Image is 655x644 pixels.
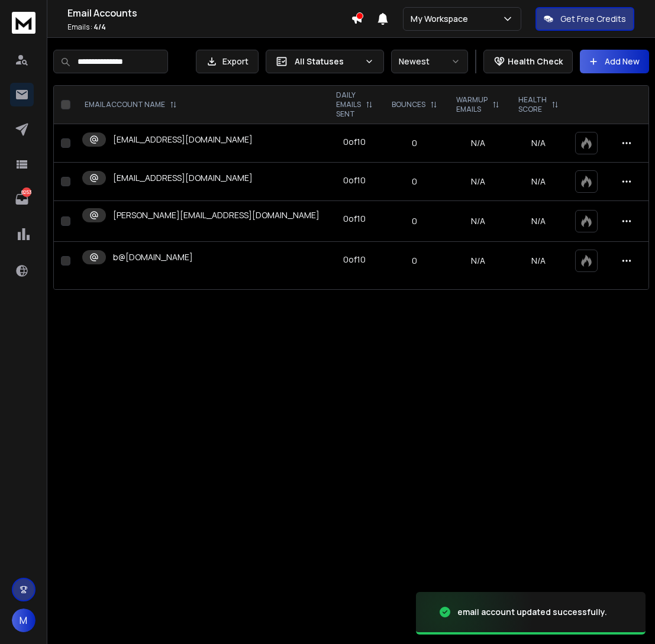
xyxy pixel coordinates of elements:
[113,209,320,221] p: [PERSON_NAME][EMAIL_ADDRESS][DOMAIN_NAME]
[516,255,561,267] p: N/A
[67,6,351,20] h1: Email Accounts
[389,176,440,187] p: 0
[67,22,351,32] p: Emails :
[391,50,468,73] button: Newest
[389,255,440,267] p: 0
[457,606,607,618] div: email account updated successfully.
[516,176,561,187] p: N/A
[389,137,440,149] p: 0
[518,95,547,114] p: HEALTH SCORE
[85,100,177,109] div: EMAIL ACCOUNT NAME
[411,13,473,25] p: My Workspace
[336,90,361,119] p: DAILY EMAILS SENT
[516,137,561,149] p: N/A
[12,12,36,34] img: logo
[10,187,34,211] a: 8253
[343,213,366,225] div: 0 of 10
[343,174,366,186] div: 0 of 10
[580,50,649,73] button: Add New
[447,201,509,242] td: N/A
[343,136,366,148] div: 0 of 10
[389,215,440,227] p: 0
[508,56,563,67] p: Health Check
[447,124,509,163] td: N/A
[447,163,509,201] td: N/A
[516,215,561,227] p: N/A
[196,50,259,73] button: Export
[113,172,253,184] p: [EMAIL_ADDRESS][DOMAIN_NAME]
[447,242,509,280] td: N/A
[22,187,31,197] p: 8253
[93,22,106,32] span: 4 / 4
[295,56,360,67] p: All Statuses
[535,7,634,31] button: Get Free Credits
[392,100,425,109] p: BOUNCES
[483,50,573,73] button: Health Check
[12,609,36,632] button: M
[560,13,626,25] p: Get Free Credits
[343,254,366,266] div: 0 of 10
[113,134,253,145] p: [EMAIL_ADDRESS][DOMAIN_NAME]
[113,251,193,263] p: b@[DOMAIN_NAME]
[456,95,488,114] p: WARMUP EMAILS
